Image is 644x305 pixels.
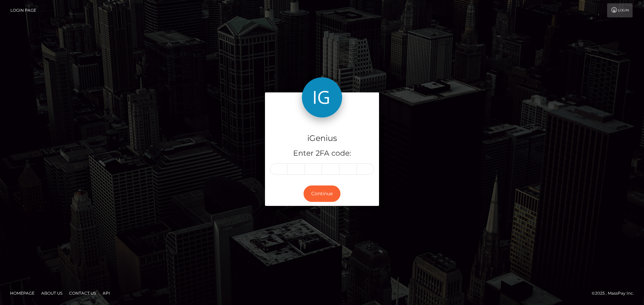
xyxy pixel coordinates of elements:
[100,288,113,298] a: API
[270,133,374,144] h4: iGenius
[592,290,639,297] div: © 2025 , MassPay Inc.
[607,3,633,17] a: Login
[302,77,342,118] img: iGenius
[66,288,99,298] a: Contact Us
[304,185,340,202] button: Continue
[270,148,374,159] h5: Enter 2FA code:
[7,288,37,298] a: Homepage
[39,288,65,298] a: About Us
[10,3,36,17] a: Login Page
